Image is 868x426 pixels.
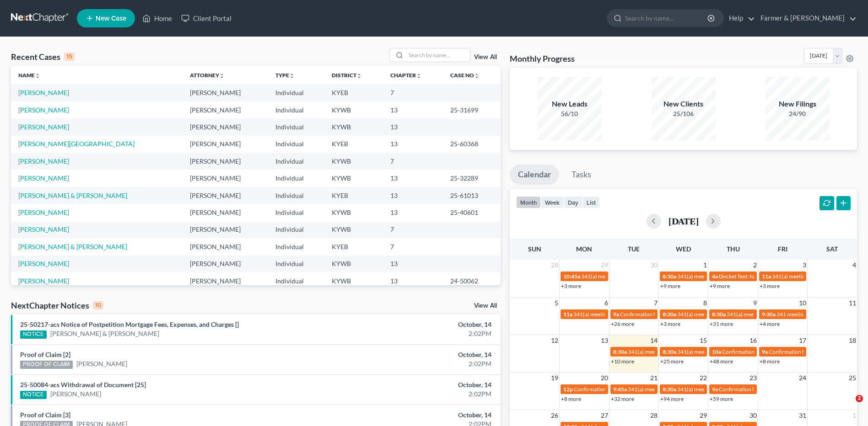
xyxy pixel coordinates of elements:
[660,358,684,365] a: +25 more
[848,335,857,346] span: 18
[663,273,676,280] span: 8:30a
[677,386,766,393] span: 341(a) meeting for [PERSON_NAME]
[268,221,324,238] td: Individual
[50,389,101,399] a: [PERSON_NAME]
[383,238,443,255] td: 7
[443,272,501,289] td: 24-50062
[766,109,830,118] div: 24/90
[699,335,708,346] span: 15
[563,386,573,393] span: 12p
[653,298,658,309] span: 7
[652,99,716,109] div: New Clients
[383,187,443,204] td: 13
[18,260,69,267] a: [PERSON_NAME]
[268,84,324,101] td: Individual
[550,260,559,271] span: 28
[93,301,103,309] div: 10
[324,221,383,238] td: KYWB
[510,165,559,185] a: Calendar
[183,256,268,272] td: [PERSON_NAME]
[856,395,863,402] span: 2
[340,329,491,338] div: 2:02PM
[848,373,857,383] span: 25
[20,361,73,369] div: PROOF OF CLAIM
[268,118,324,135] td: Individual
[798,410,807,421] span: 31
[183,101,268,118] td: [PERSON_NAME]
[712,311,726,318] span: 8:30a
[324,272,383,289] td: KYWB
[356,73,362,79] i: unfold_more
[710,320,733,327] a: +31 more
[564,196,582,208] button: day
[528,245,541,253] span: Sun
[76,359,127,368] a: [PERSON_NAME]
[18,225,69,233] a: [PERSON_NAME]
[762,311,776,318] span: 9:30a
[268,204,324,221] td: Individual
[18,89,69,96] a: [PERSON_NAME]
[383,84,443,101] td: 7
[324,136,383,153] td: KYEB
[600,260,609,271] span: 29
[677,348,766,355] span: 341(a) meeting for [PERSON_NAME]
[719,273,801,280] span: Docket Text: for [PERSON_NAME]
[798,373,807,383] span: 24
[563,311,572,318] span: 11a
[18,123,69,131] a: [PERSON_NAME]
[611,358,634,365] a: +10 more
[760,282,780,289] a: +3 more
[628,348,716,355] span: 341(a) meeting for [PERSON_NAME]
[183,84,268,101] td: [PERSON_NAME]
[798,335,807,346] span: 17
[443,204,501,221] td: 25-40601
[383,101,443,118] td: 13
[573,311,662,318] span: 341(a) meeting for [PERSON_NAME]
[324,153,383,170] td: KYWB
[268,238,324,255] td: Individual
[219,73,225,79] i: unfold_more
[18,157,69,165] a: [PERSON_NAME]
[611,320,634,327] a: +26 more
[766,99,830,109] div: New Filings
[550,335,559,346] span: 12
[712,348,721,355] span: 10a
[762,273,771,280] span: 11a
[660,395,684,402] a: +94 more
[663,348,676,355] span: 8:30a
[383,153,443,170] td: 7
[268,136,324,153] td: Individual
[190,72,225,79] a: Attorneyunfold_more
[64,53,75,61] div: 15
[727,245,740,253] span: Thu
[649,260,658,271] span: 30
[332,72,362,79] a: Districtunfold_more
[660,282,680,289] a: +9 more
[749,373,758,383] span: 23
[18,72,40,79] a: Nameunfold_more
[826,245,838,253] span: Sat
[776,311,858,318] span: 341 meeting for [PERSON_NAME]
[727,311,863,318] span: 341(a) meeting for [PERSON_NAME] & [PERSON_NAME]
[340,320,491,329] div: October, 14
[852,260,857,271] span: 4
[749,335,758,346] span: 16
[628,245,640,253] span: Tue
[50,329,159,338] a: [PERSON_NAME] & [PERSON_NAME]
[390,72,421,79] a: Chapterunfold_more
[762,348,768,355] span: 9a
[649,410,658,421] span: 28
[183,204,268,221] td: [PERSON_NAME]
[268,101,324,118] td: Individual
[710,358,733,365] a: +48 more
[20,381,146,389] a: 25-50084-acs Withdrawal of Document [25]
[752,260,758,271] span: 2
[677,311,766,318] span: 341(a) meeting for [PERSON_NAME]
[324,238,383,255] td: KYEB
[710,395,733,402] a: +59 more
[600,410,609,421] span: 27
[613,386,627,393] span: 9:45a
[600,373,609,383] span: 20
[268,153,324,170] td: Individual
[625,10,709,27] input: Search by name...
